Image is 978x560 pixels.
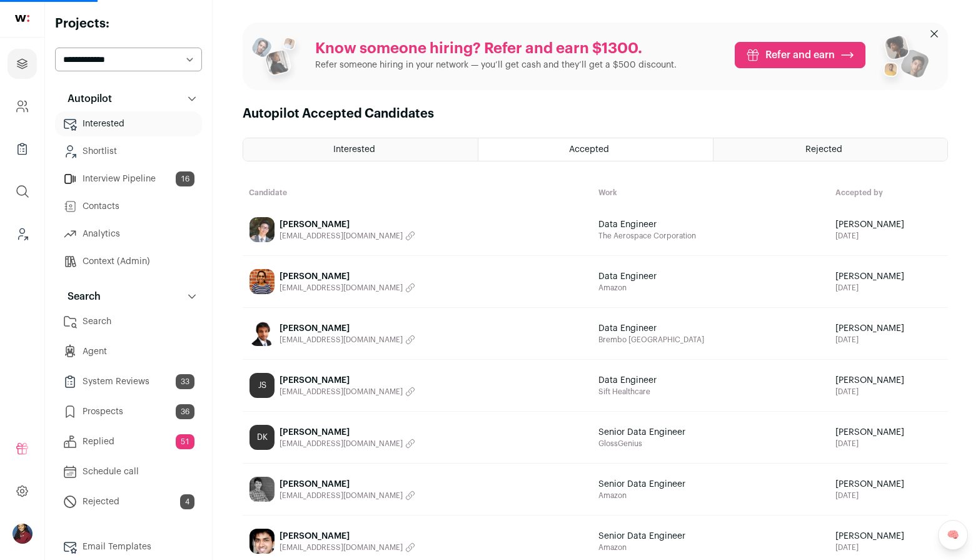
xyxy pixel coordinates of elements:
a: Projects [8,49,37,79]
a: [PERSON_NAME] [EMAIL_ADDRESS][DOMAIN_NAME] [243,308,592,359]
span: Amazon [598,491,823,501]
a: DK [PERSON_NAME] [EMAIL_ADDRESS][DOMAIN_NAME] [243,412,592,462]
button: [EMAIL_ADDRESS][DOMAIN_NAME] [280,283,415,293]
span: Amazon [598,542,823,552]
a: Email Templates [55,534,202,559]
span: [DATE] [835,387,942,397]
a: 🧠 [938,520,968,550]
span: [DATE] [835,439,942,449]
img: 10010497-medium_jpg [13,524,33,544]
span: [PERSON_NAME] [835,374,942,387]
span: 16 [176,171,194,186]
span: [PERSON_NAME] [280,218,415,231]
a: Context (Admin) [55,249,202,274]
a: [PERSON_NAME] [EMAIL_ADDRESS][DOMAIN_NAME] [243,464,592,514]
a: Search [55,309,202,334]
span: [PERSON_NAME] [280,270,415,283]
span: 51 [176,434,194,449]
a: Contacts [55,194,202,219]
span: Rejected [805,145,842,154]
span: Data Engineer [598,218,749,231]
p: Know someone hiring? Refer and earn $1300. [315,39,677,59]
span: [PERSON_NAME] [280,374,415,387]
button: Search [55,284,202,309]
a: [PERSON_NAME] [EMAIL_ADDRESS][DOMAIN_NAME] [243,257,592,307]
span: 36 [176,404,194,419]
button: [EMAIL_ADDRESS][DOMAIN_NAME] [280,542,415,552]
th: Accepted by [829,181,948,204]
a: Rejected [713,138,947,161]
span: [EMAIL_ADDRESS][DOMAIN_NAME] [280,231,403,241]
span: [PERSON_NAME] [280,426,415,439]
span: [DATE] [835,542,942,552]
a: JS [PERSON_NAME] [EMAIL_ADDRESS][DOMAIN_NAME] [243,360,592,410]
span: Data Engineer [598,270,749,283]
span: Data Engineer [598,322,749,335]
a: Company Lists [8,134,37,164]
img: 7f0a4259c23d7500436c34cbfb6edf380945ca04113ce2c4fc2dfdf46ec91789.jpg [250,217,275,242]
span: [PERSON_NAME] [835,322,942,335]
button: Autopilot [55,86,202,111]
button: [EMAIL_ADDRESS][DOMAIN_NAME] [280,491,415,501]
span: Brembo [GEOGRAPHIC_DATA] [598,335,823,345]
span: 33 [176,374,194,389]
span: [DATE] [835,491,942,501]
a: Interested [55,111,202,136]
span: GlossGenius [598,439,823,449]
span: [PERSON_NAME] [835,270,942,283]
img: 6122e0bc9a8f73d4a7b15c7cd34c6b51a5d481efcf1a764ca72dbe39cd26efd2 [250,477,275,502]
th: Work [592,181,829,204]
span: [PERSON_NAME] [835,426,942,439]
span: Amazon [598,283,823,293]
span: [EMAIL_ADDRESS][DOMAIN_NAME] [280,387,403,397]
div: DK [250,425,275,450]
a: System Reviews33 [55,369,202,394]
span: [DATE] [835,231,942,241]
img: d2b5351ec6cfe1002a8c505a1d34841df7de9449c9cd9e5eb1aef9482529ffe8.jpg [250,269,275,294]
a: Prospects36 [55,399,202,424]
span: [EMAIL_ADDRESS][DOMAIN_NAME] [280,439,403,449]
a: Shortlist [55,139,202,164]
span: [DATE] [835,283,942,293]
img: referral_people_group_2-7c1ec42c15280f3369c0665c33c00ed472fd7f6af9dd0ec46c364f9a93ccf9a4.png [875,30,930,90]
a: Schedule call [55,459,202,484]
span: [EMAIL_ADDRESS][DOMAIN_NAME] [280,283,403,293]
button: [EMAIL_ADDRESS][DOMAIN_NAME] [280,231,415,241]
a: Analytics [55,221,202,247]
a: [PERSON_NAME] [EMAIL_ADDRESS][DOMAIN_NAME] [243,205,592,255]
a: Company and ATS Settings [8,91,37,121]
div: JS [250,373,275,398]
a: Refer and earn [735,42,865,68]
img: referral_people_group_1-3817b86375c0e7f77b15e9e1740954ef64e1f78137dd7e9f4ff27367cb2cd09a.png [250,33,305,88]
a: Leads (Backoffice) [8,219,37,249]
span: Interested [333,145,375,154]
span: [EMAIL_ADDRESS][DOMAIN_NAME] [280,335,403,345]
img: 9b36b00a36cb80e2d3d98e5bc43dfdbd83b78ffa0ec2831d517b3f9cf30c4b4a.jpg [250,321,275,346]
span: Senior Data Engineer [598,478,749,491]
span: [PERSON_NAME] [835,218,942,231]
a: Replied51 [55,429,202,454]
span: 4 [180,494,194,509]
span: [PERSON_NAME] [835,530,942,542]
span: Sift Healthcare [598,387,823,397]
img: b329373b3f653412bd599df6ccec063d50b120ab41e09325618b8c3156422a26.jpg [250,529,275,554]
button: [EMAIL_ADDRESS][DOMAIN_NAME] [280,439,415,449]
h1: Autopilot Accepted Candidates [243,105,434,123]
p: Refer someone hiring in your network — you’ll get cash and they’ll get a $500 discount. [315,59,677,71]
button: [EMAIL_ADDRESS][DOMAIN_NAME] [280,335,415,345]
a: Rejected4 [55,489,202,514]
span: Accepted [569,145,609,154]
span: [PERSON_NAME] [280,322,415,335]
span: Data Engineer [598,374,749,387]
span: [DATE] [835,335,942,345]
span: Senior Data Engineer [598,426,749,439]
span: [PERSON_NAME] [280,530,415,542]
a: Agent [55,339,202,364]
span: The Aerospace Corporation [598,231,823,241]
p: Search [60,289,101,304]
p: Autopilot [60,91,112,106]
span: [EMAIL_ADDRESS][DOMAIN_NAME] [280,542,403,552]
span: [EMAIL_ADDRESS][DOMAIN_NAME] [280,491,403,501]
a: Interview Pipeline16 [55,166,202,191]
span: [PERSON_NAME] [835,478,942,491]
